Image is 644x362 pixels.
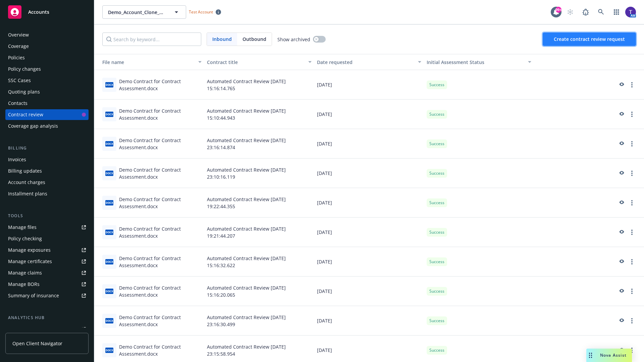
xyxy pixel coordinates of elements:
span: docx [105,200,113,205]
div: Manage exposures [8,245,51,255]
div: Manage claims [8,267,42,278]
div: Automated Contract Review [DATE] 23:16:30.499 [204,306,314,336]
a: preview [617,140,625,148]
span: Create contract review request [554,36,625,42]
div: Manage certificates [8,256,52,267]
div: Toggle SortBy [97,59,194,66]
div: Contract title [207,59,304,66]
div: Policy changes [8,64,41,74]
a: more [628,81,636,89]
a: more [628,287,636,295]
div: Coverage [8,41,29,52]
div: [DATE] [314,306,424,336]
a: Account charges [5,177,89,188]
div: Automated Contract Review [DATE] 15:10:44.943 [204,100,314,129]
div: Analytics hub [5,314,89,321]
span: Demo_Account_Clone_QA_CR_Tests_Demo [108,9,166,16]
span: docx [105,230,113,235]
span: Outbound [243,36,266,43]
div: Drag to move [586,349,595,362]
span: docx [105,289,113,294]
div: Quoting plans [8,86,40,97]
span: Success [429,200,444,206]
div: 99+ [555,7,561,13]
div: Demo Contract for Contract Assessment.docx [119,196,202,210]
div: Invoices [8,154,26,165]
div: Toggle SortBy [427,59,524,66]
a: Quoting plans [5,86,89,97]
a: Installment plans [5,188,89,199]
div: Contacts [8,98,28,109]
button: Nova Assist [586,349,632,362]
span: docx [105,259,113,264]
a: preview [617,258,625,266]
div: Policy checking [8,233,42,244]
span: docx [105,348,113,353]
span: Success [429,347,444,353]
a: Policies [5,52,89,63]
div: [DATE] [314,129,424,159]
div: Overview [8,29,29,40]
span: Success [429,170,444,176]
div: [DATE] [314,188,424,218]
span: docx [105,82,113,87]
a: Search [594,5,608,19]
a: Contract review [5,109,89,120]
span: Success [429,259,444,265]
div: Demo Contract for Contract Assessment.docx [119,225,202,239]
div: Demo Contract for Contract Assessment.docx [119,166,202,180]
div: Demo Contract for Contract Assessment.docx [119,255,202,269]
div: Account charges [8,177,45,188]
span: Success [429,318,444,324]
span: Success [429,141,444,147]
a: more [628,110,636,118]
div: Coverage gap analysis [8,121,58,131]
button: Contract title [204,54,314,70]
img: photo [625,7,636,17]
span: docx [105,318,113,323]
a: Overview [5,29,89,40]
a: Invoices [5,154,89,165]
div: Installment plans [8,188,47,199]
a: preview [617,317,625,325]
a: Coverage gap analysis [5,121,89,131]
div: Demo Contract for Contract Assessment.docx [119,284,202,298]
input: Search by keyword... [102,33,201,46]
span: Success [429,229,444,235]
div: Automated Contract Review [DATE] 15:16:20.065 [204,277,314,306]
span: Initial Assessment Status [427,59,484,65]
div: Demo Contract for Contract Assessment.docx [119,137,202,151]
a: more [628,228,636,236]
button: Date requested [314,54,424,70]
div: Demo Contract for Contract Assessment.docx [119,314,202,328]
div: Loss summary generator [8,324,64,335]
a: Coverage [5,41,89,52]
div: Automated Contract Review [DATE] 15:16:14.765 [204,70,314,100]
a: Policy changes [5,64,89,74]
a: more [628,258,636,266]
a: Policy checking [5,233,89,244]
div: Manage files [8,222,37,233]
div: Automated Contract Review [DATE] 19:21:44.207 [204,218,314,247]
span: docx [105,171,113,176]
span: Show archived [277,36,310,43]
span: Nova Assist [600,352,627,358]
a: Switch app [610,5,623,19]
a: Contacts [5,98,89,109]
a: more [628,140,636,148]
a: Start snowing [563,5,577,19]
span: Inbound [212,36,232,43]
span: docx [105,141,113,146]
div: Automated Contract Review [DATE] 23:10:16.119 [204,159,314,188]
div: SSC Cases [8,75,31,86]
div: [DATE] [314,100,424,129]
a: preview [617,287,625,295]
span: Test Account [186,8,224,15]
span: Open Client Navigator [12,340,62,347]
a: Summary of insurance [5,290,89,301]
div: Contract review [8,109,43,120]
a: preview [617,228,625,236]
div: Policies [8,52,25,63]
a: Manage files [5,222,89,233]
div: Summary of insurance [8,290,59,301]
